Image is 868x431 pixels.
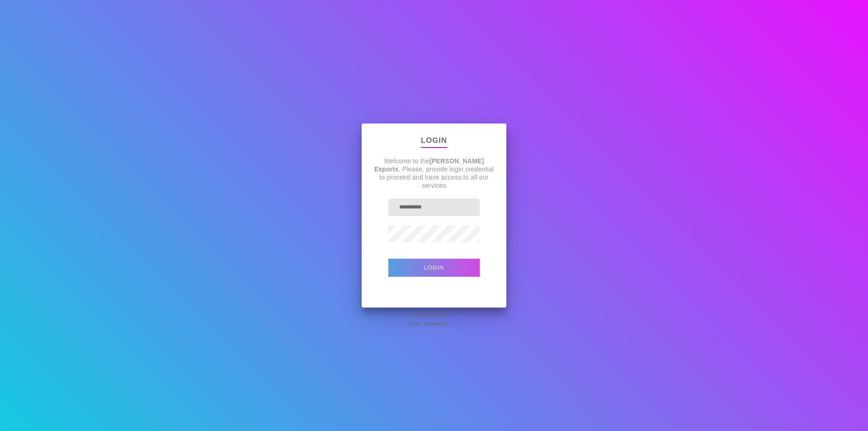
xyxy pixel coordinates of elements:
p: Welcome to the . Please, provide login credential to proceed and have access to all our services [373,157,495,189]
span: Forgot Password? [408,319,448,328]
button: Login [388,259,480,277]
span: Remember Me [412,310,445,319]
p: Login [421,134,447,148]
strong: [PERSON_NAME] Exports [374,157,484,173]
